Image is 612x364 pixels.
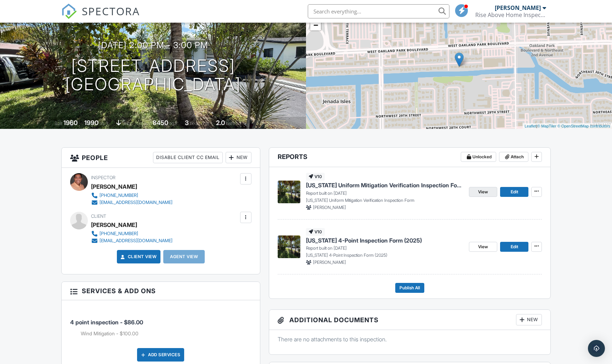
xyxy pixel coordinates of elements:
[153,119,168,126] div: 8450
[308,4,449,18] input: Search everything...
[84,119,98,126] div: 1990
[588,340,605,357] div: Open Intercom Messenger
[82,4,140,18] span: SPECTORA
[65,57,241,94] h1: [STREET_ADDRESS] [GEOGRAPHIC_DATA]
[91,192,172,199] a: [PHONE_NUMBER]
[55,121,62,126] span: Built
[119,253,157,260] a: Client View
[100,121,109,126] span: sq. ft.
[63,119,78,126] div: 1960
[70,306,251,342] li: Service: 4 point inspection
[70,319,143,326] span: 4 point inspection - $86.00
[91,181,137,192] div: [PERSON_NAME]
[81,330,251,337] li: Add on: Wind Mitigation
[98,40,208,50] h3: [DATE] 2:00 pm - 3:00 pm
[61,10,140,24] a: SPECTORA
[269,310,550,330] h3: Additional Documents
[100,238,172,244] div: [EMAIL_ADDRESS][DOMAIN_NAME]
[91,214,106,219] span: Client
[91,199,172,206] a: [EMAIL_ADDRESS][DOMAIN_NAME]
[216,119,225,126] div: 2.0
[62,282,260,300] h3: Services & Add ons
[190,121,209,126] span: bedrooms
[100,231,138,237] div: [PHONE_NUMBER]
[495,4,541,11] div: [PERSON_NAME]
[122,121,130,126] span: slab
[91,175,115,180] span: Inspector
[278,335,542,343] p: There are no attachments to this inspection.
[100,193,138,198] div: [PHONE_NUMBER]
[310,20,321,30] a: Zoom out
[61,4,77,19] img: The Best Home Inspection Software - Spectora
[185,119,189,126] div: 3
[62,148,260,168] h3: People
[516,314,542,325] div: New
[91,237,172,244] a: [EMAIL_ADDRESS][DOMAIN_NAME]
[153,152,223,163] div: Disable Client CC Email
[137,121,152,126] span: Lot Size
[226,121,246,126] span: bathrooms
[523,123,612,129] div: |
[169,121,178,126] span: sq.ft.
[100,200,172,205] div: [EMAIL_ADDRESS][DOMAIN_NAME]
[475,11,546,18] div: Rise Above Home Inspections
[91,230,172,237] a: [PHONE_NUMBER]
[557,124,610,128] a: © OpenStreetMap contributors
[537,124,556,128] a: © MapTiler
[137,348,184,362] div: Add Services
[91,220,137,230] div: [PERSON_NAME]
[525,124,536,128] a: Leaflet
[226,152,251,163] div: New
